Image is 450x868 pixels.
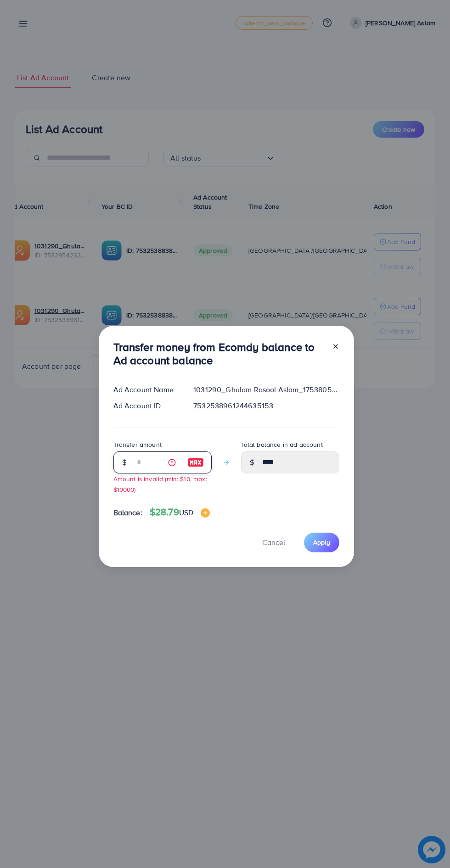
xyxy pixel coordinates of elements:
button: Apply [304,533,339,552]
h4: $28.79 [150,506,210,518]
label: Transfer amount [113,440,162,449]
button: Cancel [251,533,297,552]
div: Ad Account Name [106,384,186,395]
div: 7532538961244635153 [186,401,346,411]
div: 1031290_Ghulam Rasool Aslam_1753805901568 [186,384,346,395]
div: Ad Account ID [106,401,186,411]
img: image [201,508,210,517]
small: Amount is invalid (min: $10, max: $10000) [113,474,207,494]
h3: Transfer money from Ecomdy balance to Ad account balance [113,340,325,367]
span: Cancel [262,537,285,547]
img: image [187,457,204,468]
span: USD [179,507,193,517]
span: Apply [313,538,330,547]
label: Total balance in ad account [241,440,323,449]
span: Balance: [113,507,142,518]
